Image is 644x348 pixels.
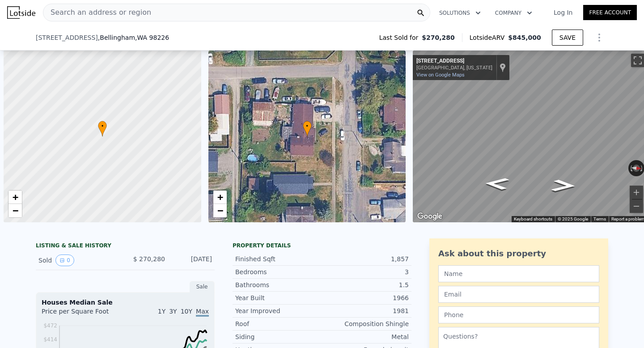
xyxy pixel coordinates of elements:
[500,63,506,72] a: Show location on map
[470,33,508,42] span: Lotside ARV
[583,5,637,20] a: Free Account
[379,33,422,42] span: Last Sold for
[416,72,465,78] a: View on Google Maps
[438,265,599,282] input: Name
[42,307,125,321] div: Price per Square Foot
[438,306,599,323] input: Phone
[36,242,215,251] div: LISTING & SALE HISTORY
[98,121,107,136] div: •
[217,205,223,216] span: −
[43,7,151,18] span: Search an address or region
[415,211,445,222] a: Open this area in Google Maps (opens a new window)
[13,205,18,216] span: −
[514,216,552,222] button: Keyboard shortcuts
[217,191,223,203] span: +
[172,255,212,266] div: [DATE]
[543,8,583,17] a: Log In
[181,308,192,315] span: 10Y
[7,6,35,19] img: Lotside
[98,122,107,130] span: •
[415,211,445,222] img: Google
[8,204,22,217] a: Zoom out
[552,30,583,46] button: SAVE
[43,336,57,343] tspan: $414
[169,308,177,315] span: 3Y
[303,122,312,130] span: •
[36,33,98,42] span: [STREET_ADDRESS]
[322,332,409,341] div: Metal
[55,255,74,266] button: View historical data
[422,33,455,42] span: $270,280
[98,33,169,42] span: , Bellingham
[558,216,588,221] span: © 2025 Google
[233,242,411,249] div: Property details
[235,319,322,328] div: Roof
[235,267,322,276] div: Bedrooms
[322,306,409,315] div: 1981
[190,281,215,293] div: Sale
[630,199,643,213] button: Zoom out
[213,191,227,204] a: Zoom in
[475,174,520,193] path: Go South, Xenia St
[628,160,633,176] button: Rotate counterclockwise
[235,332,322,341] div: Siding
[135,34,169,41] span: , WA 98226
[593,216,606,221] a: Terms (opens in new tab)
[8,191,22,204] a: Zoom in
[196,308,209,317] span: Max
[322,293,409,302] div: 1966
[590,29,608,47] button: Show Options
[235,293,322,302] div: Year Built
[488,5,539,21] button: Company
[38,255,118,266] div: Sold
[158,308,165,315] span: 1Y
[322,255,409,263] div: 1,857
[416,58,492,65] div: [STREET_ADDRESS]
[213,204,227,217] a: Zoom out
[43,323,57,329] tspan: $472
[13,191,18,203] span: +
[235,255,322,263] div: Finished Sqft
[303,121,312,136] div: •
[438,286,599,303] input: Email
[322,267,409,276] div: 3
[630,186,643,199] button: Zoom in
[322,280,409,289] div: 1.5
[42,298,209,307] div: Houses Median Sale
[133,255,165,263] span: $ 270,280
[322,319,409,328] div: Composition Shingle
[432,5,488,21] button: Solutions
[235,280,322,289] div: Bathrooms
[235,306,322,315] div: Year Improved
[438,247,599,260] div: Ask about this property
[508,34,541,41] span: $845,000
[541,177,586,195] path: Go North, Xenia St
[416,65,492,71] div: [GEOGRAPHIC_DATA], [US_STATE]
